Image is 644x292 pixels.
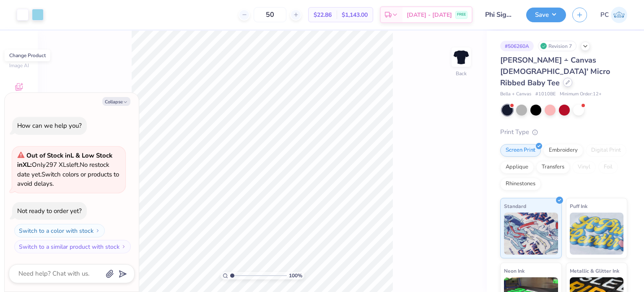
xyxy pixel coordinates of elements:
[121,244,126,249] img: Switch to a similar product with stock
[572,161,596,174] div: Vinyl
[14,224,105,237] button: Switch to a color with stock
[17,160,109,179] span: No restock date yet.
[504,213,558,255] img: Standard
[102,97,130,106] button: Collapse
[611,7,627,23] img: Priyanka Choudhary
[570,213,624,255] img: Puff Ink
[456,70,467,77] div: Back
[500,161,534,174] div: Applique
[457,12,466,18] span: FREE
[536,161,570,174] div: Transfers
[289,272,302,279] span: 100 %
[586,144,626,157] div: Digital Print
[17,151,119,188] span: Only 297 XLs left. Switch colors or products to avoid delays.
[600,7,627,23] a: PC
[560,91,602,98] span: Minimum Order: 12 +
[538,41,576,51] div: Revision 7
[500,91,531,98] span: Bella + Canvas
[254,7,286,22] input: – –
[535,91,556,98] span: # 1010BE
[342,11,368,19] span: $1,143.00
[9,62,29,69] span: Image AI
[500,55,610,88] span: [PERSON_NAME] + Canvas [DEMOGRAPHIC_DATA]' Micro Ribbed Baby Tee
[570,266,619,275] span: Metallic & Glitter Ink
[500,178,541,190] div: Rhinestones
[314,11,332,19] span: $22.86
[407,11,452,19] span: [DATE] - [DATE]
[526,8,566,22] button: Save
[479,6,520,23] input: Untitled Design
[453,49,470,66] img: Back
[543,144,583,157] div: Embroidery
[5,50,50,61] div: Change Product
[504,202,526,210] span: Standard
[17,207,82,215] div: Not ready to order yet?
[14,240,131,253] button: Switch to a similar product with stock
[500,41,534,51] div: # 506260A
[26,151,75,160] strong: Out of Stock in L
[95,228,100,233] img: Switch to a color with stock
[500,127,627,137] div: Print Type
[500,144,541,157] div: Screen Print
[504,266,525,275] span: Neon Ink
[570,202,587,210] span: Puff Ink
[598,161,618,174] div: Foil
[600,10,609,20] span: PC
[17,121,82,130] div: How can we help you?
